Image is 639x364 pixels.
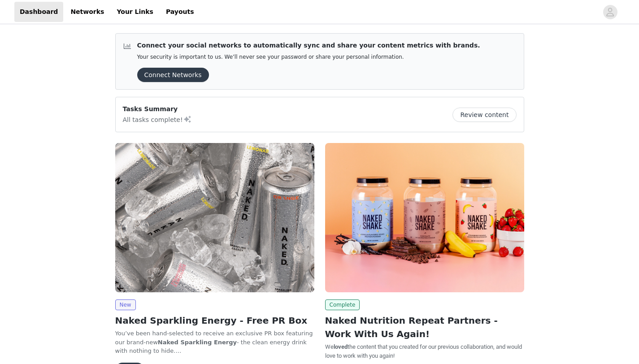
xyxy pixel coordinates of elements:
[115,143,314,292] img: Naked Nutrition
[14,2,63,22] a: Dashboard
[123,114,192,125] p: All tasks complete!
[606,5,614,19] div: avatar
[325,299,360,310] span: Complete
[158,339,237,346] strong: Naked Sparkling Energy
[161,2,200,22] a: Payouts
[334,343,348,350] strong: loved
[452,108,516,122] button: Review content
[137,54,480,61] p: Your security is important to us. We’ll never see your password or share your personal information.
[115,329,314,355] p: You’ve been hand-selected to receive an exclusive PR box featuring our brand-new - the clean ener...
[325,343,522,359] span: We the content that you created for our previous collaboration, and would love to work with you a...
[325,314,524,341] h2: Naked Nutrition Repeat Partners - Work With Us Again!
[111,2,159,22] a: Your Links
[123,104,192,114] p: Tasks Summary
[115,314,314,327] h2: Naked Sparkling Energy - Free PR Box
[115,299,136,310] span: New
[137,41,480,50] p: Connect your social networks to automatically sync and share your content metrics with brands.
[65,2,109,22] a: Networks
[325,143,524,292] img: Naked Nutrition
[137,68,209,82] button: Connect Networks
